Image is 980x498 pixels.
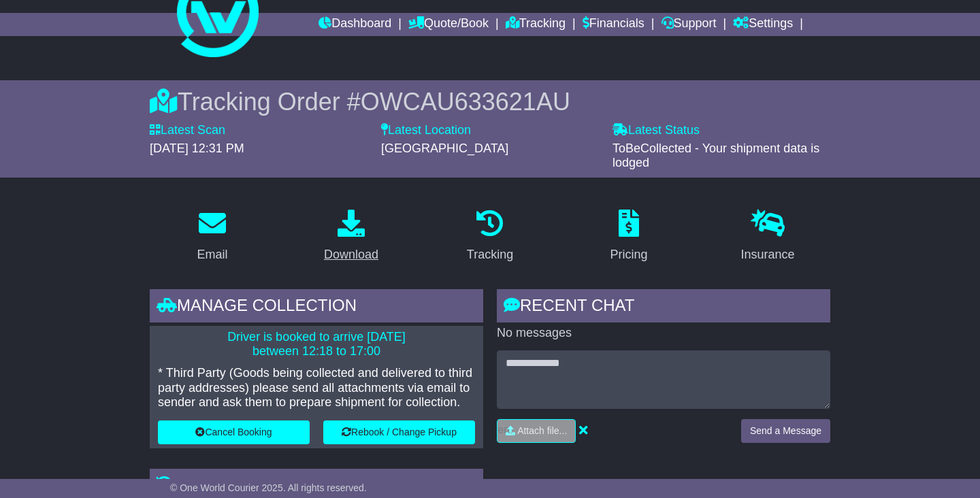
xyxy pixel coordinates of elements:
a: Tracking [458,205,522,269]
button: Cancel Booking [158,420,310,444]
a: Financials [583,13,644,36]
a: Settings [733,13,793,36]
a: Download [315,205,387,269]
div: Tracking Order # [150,87,830,116]
p: * Third Party (Goods being collected and delivered to third party addresses) please send all atta... [158,366,475,410]
span: [DATE] 12:31 PM [150,142,244,155]
a: Email [188,205,236,269]
div: Pricing [610,246,647,264]
a: Pricing [601,205,656,269]
label: Latest Status [612,123,700,138]
span: OWCAU633621AU [361,88,570,116]
p: No messages [497,326,830,341]
label: Latest Scan [150,123,225,138]
p: Driver is booked to arrive [DATE] between 12:18 to 17:00 [158,330,475,359]
a: Insurance [732,205,803,269]
span: ToBeCollected - Your shipment data is lodged [612,142,819,170]
button: Send a Message [741,419,830,443]
a: Dashboard [318,13,391,36]
span: © One World Courier 2025. All rights reserved. [170,482,367,493]
div: Manage collection [150,289,483,326]
label: Latest Location [381,123,471,138]
div: Tracking [467,246,513,264]
div: RECENT CHAT [497,289,830,326]
a: Support [661,13,717,36]
a: Quote/Book [408,13,489,36]
button: Rebook / Change Pickup [323,420,475,444]
span: [GEOGRAPHIC_DATA] [381,142,508,155]
a: Tracking [506,13,566,36]
div: Email [197,246,227,264]
div: Download [324,246,378,264]
div: Insurance [740,246,794,264]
